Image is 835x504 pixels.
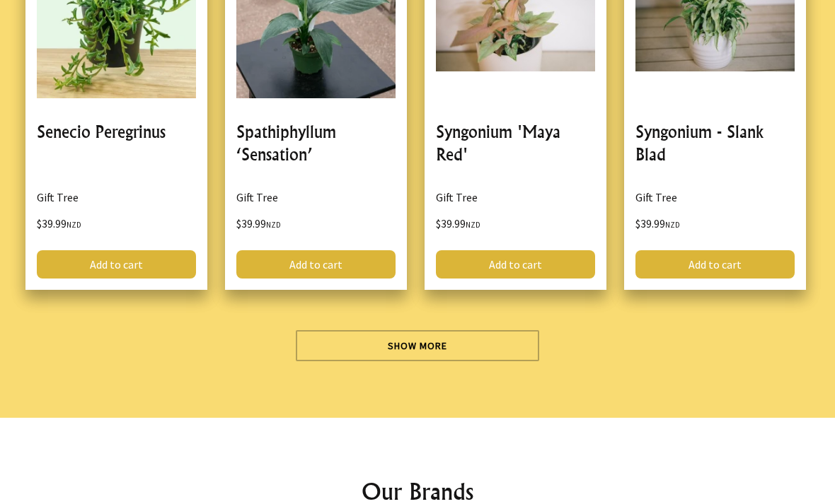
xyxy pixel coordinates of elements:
a: Add to cart [635,250,795,279]
a: Show More [296,330,539,361]
a: Add to cart [37,250,196,279]
a: Add to cart [236,250,396,279]
a: Add to cart [436,250,595,279]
